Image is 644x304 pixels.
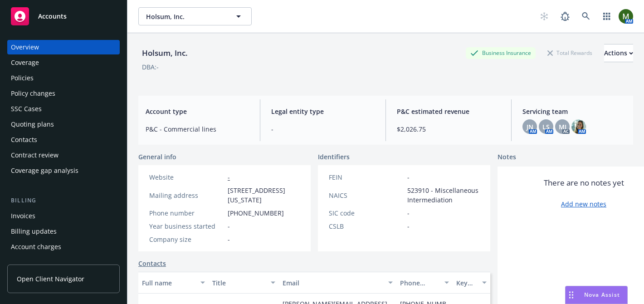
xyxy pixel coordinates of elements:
div: Company size [149,235,224,244]
div: FEIN [329,172,404,182]
span: LS [542,122,550,132]
div: Overview [11,40,39,54]
button: Key contact [453,272,490,294]
div: Quoting plans [11,117,54,132]
button: Phone number [396,272,453,294]
span: - [228,221,230,231]
span: P&C - Commercial lines [146,124,249,134]
span: - [407,172,410,182]
a: Account charges [7,240,120,254]
button: Full name [138,272,209,294]
span: P&C estimated revenue [397,107,500,116]
span: Nova Assist [584,291,620,299]
span: Account type [146,107,249,116]
span: 523910 - Miscellaneous Intermediation [407,186,479,205]
div: Billing updates [11,224,57,239]
div: Invoices [11,209,35,223]
div: Holsum, Inc. [138,47,191,59]
a: Report a Bug [556,7,574,25]
div: Drag to move [566,286,577,304]
div: Coverage gap analysis [11,163,78,178]
div: Billing [7,196,120,205]
div: Website [149,172,224,182]
div: Mailing address [149,191,224,200]
button: Email [279,272,396,294]
a: SSC Cases [7,102,120,116]
span: - [271,124,375,134]
div: Actions [604,44,633,62]
a: Add new notes [561,199,606,209]
div: DBA: - [142,62,159,72]
div: NAICS [329,191,404,200]
span: - [228,235,230,244]
button: Title [209,272,279,294]
span: Holsum, Inc. [146,12,224,21]
div: Year business started [149,221,224,231]
span: [PHONE_NUMBER] [228,208,284,218]
span: Legal entity type [271,107,375,116]
button: Holsum, Inc. [138,7,252,25]
div: Key contact [456,278,477,288]
img: photo [571,119,586,134]
div: Email [283,278,383,288]
span: Identifiers [318,152,350,162]
div: Title [212,278,265,288]
a: Contacts [7,132,120,147]
a: Start snowing [535,7,553,25]
span: JN [527,122,533,132]
span: MJ [559,122,566,132]
div: CSLB [329,221,404,231]
img: photo [619,9,633,24]
span: - [407,221,410,231]
span: $2,026.75 [397,124,500,134]
div: Full name [142,278,195,288]
div: SSC Cases [11,102,42,116]
span: Accounts [38,13,67,20]
div: Policies [11,71,34,85]
a: Contract review [7,148,120,162]
a: Overview [7,40,120,54]
div: Installment plans [11,255,64,270]
div: Policy changes [11,86,55,101]
span: - [407,208,410,218]
div: SIC code [329,208,404,218]
a: Installment plans [7,255,120,270]
div: Phone number [149,208,224,218]
span: Servicing team [522,107,626,116]
div: Account charges [11,240,61,254]
span: Open Client Navigator [17,274,84,284]
span: Notes [498,152,516,163]
a: Search [577,7,595,25]
a: - [228,173,230,181]
span: [STREET_ADDRESS][US_STATE] [228,186,300,205]
div: Coverage [11,55,39,70]
a: Billing updates [7,224,120,239]
a: Invoices [7,209,120,223]
a: Policy changes [7,86,120,101]
a: Accounts [7,4,120,29]
a: Coverage [7,55,120,70]
button: Nova Assist [565,286,628,304]
div: Contract review [11,148,59,162]
a: Switch app [598,7,616,25]
a: Quoting plans [7,117,120,132]
button: Actions [604,44,633,62]
a: Contacts [138,259,166,268]
span: There are no notes yet [544,177,624,188]
a: Coverage gap analysis [7,163,120,178]
div: Total Rewards [543,47,597,59]
div: Business Insurance [466,47,536,59]
span: General info [138,152,176,162]
a: Policies [7,71,120,85]
div: Contacts [11,132,37,147]
div: Phone number [400,278,439,288]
